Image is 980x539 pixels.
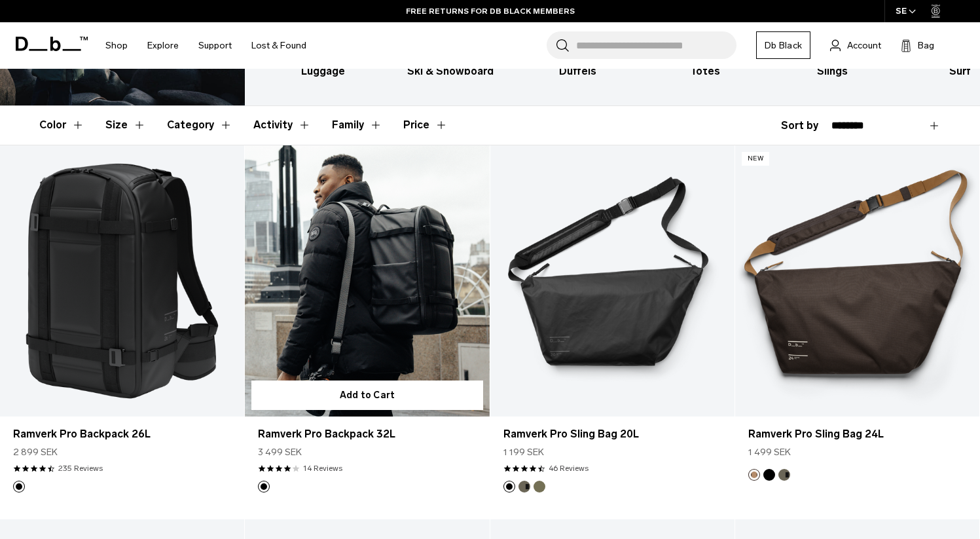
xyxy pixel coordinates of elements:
[406,5,575,17] a: FREE RETURNS FOR DB BLACK MEMBERS
[105,22,128,69] a: Shop
[332,106,382,144] button: Toggle Filter
[918,39,934,52] span: Bag
[847,39,881,52] span: Account
[735,145,979,417] a: Ramverk Pro Sling Bag 24L
[147,22,179,69] a: Explore
[13,481,25,493] button: Black Out
[780,64,884,79] h3: Slings
[403,106,448,144] button: Toggle Price
[271,64,375,79] h3: Luggage
[96,22,316,69] nav: Main Navigation
[39,106,84,144] button: Toggle Filter
[901,37,934,53] button: Bag
[490,145,735,417] a: Ramverk Pro Sling Bag 20L
[253,106,311,144] button: Toggle Filter
[756,31,810,59] a: Db Black
[251,381,482,410] button: Add to Cart
[503,445,544,459] span: 1 199 SEK
[13,445,58,459] span: 2 899 SEK
[258,445,302,459] span: 3 499 SEK
[742,152,770,166] p: New
[198,22,232,69] a: Support
[167,106,232,144] button: Toggle Filter
[748,426,966,442] a: Ramverk Pro Sling Bag 24L
[105,106,146,144] button: Toggle Filter
[763,469,775,481] button: Black Out
[245,145,489,417] a: Ramverk Pro Backpack 32L
[518,481,530,493] button: Forest Green
[534,481,545,493] button: Mash Green
[830,37,881,53] a: Account
[144,64,248,79] h3: Backpacks
[303,462,342,474] a: 14 reviews
[503,426,721,442] a: Ramverk Pro Sling Bag 20L
[13,426,231,442] a: Ramverk Pro Backpack 26L
[258,426,476,442] a: Ramverk Pro Backpack 32L
[748,469,760,481] button: Espresso
[251,22,306,69] a: Lost & Found
[58,462,103,474] a: 235 reviews
[549,462,589,474] a: 46 reviews
[526,64,630,79] h3: Duffels
[399,64,503,79] h3: Ski & Snowboard
[503,481,515,493] button: Black Out
[748,445,791,459] span: 1 499 SEK
[258,481,270,493] button: Black Out
[653,64,757,79] h3: Totes
[778,469,790,481] button: Forest Green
